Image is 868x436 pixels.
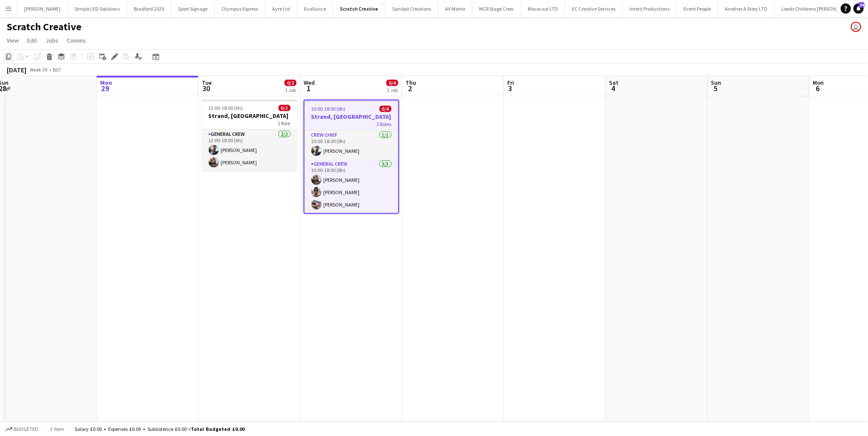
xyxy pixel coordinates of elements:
app-card-role: General Crew3/310:00-18:00 (8h)[PERSON_NAME][PERSON_NAME][PERSON_NAME] [305,159,398,213]
button: Sport Signage [171,0,215,17]
div: [DATE] [7,66,26,74]
span: 5 [710,83,721,93]
span: 3 [506,83,514,93]
a: View [3,35,22,46]
app-card-role: Crew Chief1/110:00-18:00 (8h)[PERSON_NAME] [305,130,398,159]
span: 0/4 [386,80,398,86]
app-job-card: 10:00-18:00 (8h)0/4Strand, [GEOGRAPHIC_DATA]2 RolesCrew Chief1/110:00-18:00 (8h)[PERSON_NAME]Gene... [304,100,399,214]
div: 1 Job [285,87,296,93]
button: Scratch Creative [333,0,385,17]
button: EC Creative Services [565,0,623,17]
span: Week 39 [28,66,49,73]
button: Another A Story LTD [718,0,775,17]
span: 0/4 [379,106,391,112]
button: Leeds Childrens [PERSON_NAME] [775,0,860,17]
a: 24 [854,3,864,14]
span: View [7,37,19,44]
button: Intent Productions [623,0,677,17]
span: Edit [27,37,37,44]
button: Olympus Express [215,0,265,17]
button: Budgeted [4,425,40,434]
span: 2 Roles [377,121,391,127]
span: 1 [302,83,315,93]
button: Ayre Ltd [265,0,297,17]
button: Bradford 2025 [127,0,171,17]
span: Total Budgeted £0.00 [191,426,244,432]
span: Sun [711,79,721,86]
a: Comms [63,35,89,46]
h3: Strand, [GEOGRAPHIC_DATA] [305,113,398,120]
div: Salary £0.00 + Expenses £0.00 + Subsistence £0.00 = [75,426,244,432]
div: 1 Job [387,87,398,93]
button: Event People [677,0,718,17]
span: Sat [609,79,618,86]
button: AV Matrix [438,0,472,17]
span: 12:00-18:00 (6h) [209,105,243,111]
span: 4 [608,83,618,93]
button: Evallance [297,0,333,17]
span: Thu [405,79,416,86]
span: 0/2 [279,105,290,111]
span: 1 Role [278,120,290,126]
app-job-card: 12:00-18:00 (6h)0/2Strand, [GEOGRAPHIC_DATA]1 RoleGeneral Crew2/212:00-18:00 (6h)[PERSON_NAME][PE... [202,100,297,171]
button: MCR Stage Crew [472,0,521,17]
button: Movocast LTD [521,0,565,17]
span: 1 item [47,426,67,432]
span: Wed [304,79,315,86]
button: [PERSON_NAME] [17,0,68,17]
h3: Strand, [GEOGRAPHIC_DATA] [202,112,297,120]
span: 29 [99,83,112,93]
button: Sandpit Creations [385,0,438,17]
app-user-avatar: Dominic Riley [851,22,861,32]
span: Tue [202,79,212,86]
span: Fri [507,79,514,86]
span: 6 [811,83,824,93]
span: 10:00-18:00 (8h) [311,106,346,112]
span: Mon [100,79,112,86]
span: 24 [859,2,865,8]
button: Simple LED Solutions [68,0,127,17]
span: 2 [404,83,416,93]
span: 0/2 [285,80,296,86]
span: 30 [201,83,212,93]
span: Jobs [46,37,58,44]
h1: Scratch Creative [7,20,81,33]
span: Comms [67,37,86,44]
div: BST [53,66,61,73]
span: Mon [813,79,824,86]
span: Budgeted [14,426,38,432]
a: Jobs [42,35,62,46]
app-card-role: General Crew2/212:00-18:00 (6h)[PERSON_NAME][PERSON_NAME] [202,129,297,171]
a: Edit [24,35,40,46]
